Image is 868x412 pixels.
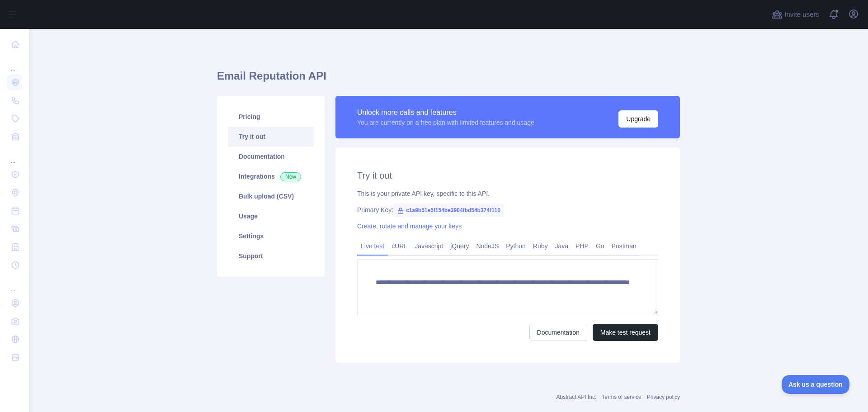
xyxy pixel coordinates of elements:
[472,239,502,253] a: NodeJS
[572,239,592,253] a: PHP
[7,275,22,293] div: ...
[280,172,301,181] span: New
[608,239,640,253] a: Postman
[228,147,314,166] a: Documentation
[228,246,314,266] a: Support
[770,7,821,22] button: Invite users
[357,205,658,214] div: Primary Key:
[502,239,529,253] a: Python
[217,69,680,90] h1: Email Reputation API
[7,54,22,72] div: ...
[228,107,314,127] a: Pricing
[228,206,314,226] a: Usage
[357,169,658,182] h2: Try it out
[228,186,314,206] a: Bulk upload (CSV)
[228,127,314,147] a: Try it out
[357,223,462,230] a: Create, rotate and manage your keys
[447,239,472,253] a: jQuery
[552,239,572,253] a: Java
[393,204,504,217] span: c1a9b51e5f154be3904fbd54b374f110
[411,239,447,253] a: Javascript
[357,107,534,118] div: Unlock more calls and features
[529,239,552,253] a: Ruby
[784,9,819,20] span: Invite users
[357,118,534,127] div: You are currently on a free plan with limited features and usage
[592,239,608,253] a: Go
[618,110,658,128] button: Upgrade
[557,394,597,400] a: Abstract API Inc.
[357,239,388,253] a: Live test
[228,226,314,246] a: Settings
[357,189,658,198] div: This is your private API key, specific to this API.
[602,394,641,400] a: Terms of service
[647,394,680,400] a: Privacy policy
[529,324,587,341] a: Documentation
[593,324,658,341] button: Make test request
[388,239,411,253] a: cURL
[782,375,850,394] iframe: Toggle Customer Support
[228,166,314,186] a: Integrations New
[7,147,22,165] div: ...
